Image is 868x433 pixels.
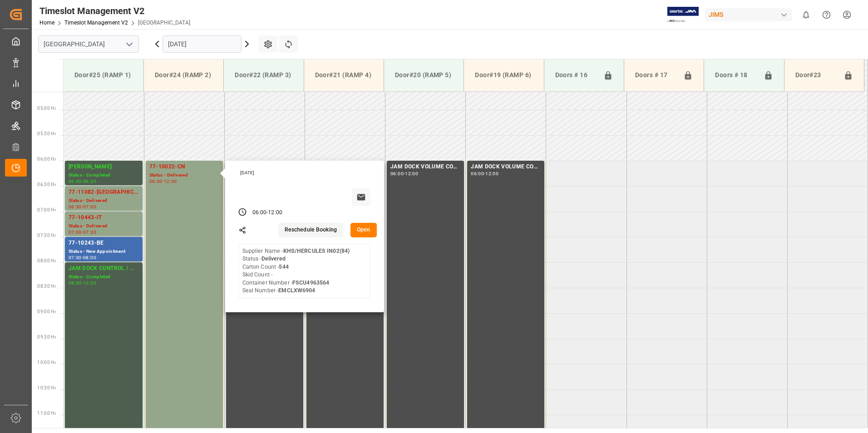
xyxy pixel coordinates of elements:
[404,172,405,176] div: -
[69,179,82,183] div: 06:00
[311,67,376,84] div: Door#21 (RAMP 4)
[69,188,139,197] div: 77-11082-[GEOGRAPHIC_DATA]
[83,281,96,285] div: 12:00
[37,335,56,340] span: 09:30 Hr
[405,172,418,176] div: 12:00
[82,205,83,209] div: -
[242,247,350,295] div: Supplier Name - Status - Carton Count - Skid Count - Container Number - Seal Number -
[631,67,680,84] div: Doors # 17
[390,172,404,176] div: 06:00
[83,179,96,183] div: 06:30
[69,197,139,205] div: Status - Delivered
[39,4,190,18] div: Timeslot Management V2
[69,239,139,248] div: 77-10243-BE
[792,67,840,84] div: Door#23
[261,256,286,262] b: Delivered
[164,179,177,183] div: 12:00
[37,157,56,162] span: 06:00 Hr
[237,170,374,176] div: [DATE]
[69,205,82,209] div: 06:30
[350,223,377,237] button: Open
[37,309,56,314] span: 09:00 Hr
[252,209,267,217] div: 06:00
[37,182,56,187] span: 06:30 Hr
[37,207,56,212] span: 07:00 Hr
[278,287,315,294] b: EMCLXW6904
[83,205,96,209] div: 07:00
[485,172,498,176] div: 12:00
[69,273,139,281] div: Status - Completed
[82,179,83,183] div: -
[122,37,136,51] button: open menu
[391,67,456,84] div: Door#20 (RAMP 5)
[82,230,83,234] div: -
[37,258,56,263] span: 08:00 Hr
[796,5,816,25] button: show 0 new notifications
[37,360,56,365] span: 10:00 Hr
[705,6,796,23] button: JIMS
[279,264,288,270] b: 544
[667,7,699,23] img: Exertis%20JAM%20-%20Email%20Logo.jpg_1722504956.jpg
[283,248,350,254] b: KHS/HERCULES IN02(84)
[162,179,163,183] div: -
[69,256,82,260] div: 07:30
[484,172,485,176] div: -
[292,280,329,286] b: FSCU4963564
[149,162,219,172] div: 77-10022-CN
[69,281,82,285] div: 08:00
[37,106,56,111] span: 05:00 Hr
[471,162,541,172] div: JAM DOCK VOLUME CONTROL
[39,20,54,26] a: Home
[37,385,56,390] span: 10:30 Hr
[69,162,139,172] div: [PERSON_NAME]
[231,67,296,84] div: Door#22 (RAMP 3)
[83,230,96,234] div: 07:30
[38,35,139,53] input: Type to search/select
[69,230,82,234] div: 07:00
[705,8,792,21] div: JIMS
[37,233,56,238] span: 07:30 Hr
[69,172,139,179] div: Status - Completed
[83,256,96,260] div: 08:00
[268,209,282,217] div: 12:00
[266,209,268,217] div: -
[149,179,163,183] div: 06:00
[151,67,216,84] div: Door#24 (RAMP 2)
[390,162,460,172] div: JAM DOCK VOLUME CONTROL
[37,284,56,289] span: 08:30 Hr
[71,67,136,84] div: Door#25 (RAMP 1)
[471,172,484,176] div: 06:00
[69,222,139,230] div: Status - Delivered
[163,35,242,53] input: DD.MM.YYYY
[471,67,536,84] div: Door#19 (RAMP 6)
[82,281,83,285] div: -
[552,67,600,84] div: Doors # 16
[149,172,219,179] div: Status - Delivered
[69,248,139,256] div: Status - New Appointment
[82,256,83,260] div: -
[37,131,56,136] span: 05:30 Hr
[64,20,128,26] a: Timeslot Management V2
[278,223,343,237] button: Reschedule Booking
[816,5,837,25] button: Help Center
[37,411,56,416] span: 11:00 Hr
[69,264,139,273] div: JAM DOCK CONTROL / MONTH END
[711,67,759,84] div: Doors # 18
[69,213,139,222] div: 77-10443-IT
